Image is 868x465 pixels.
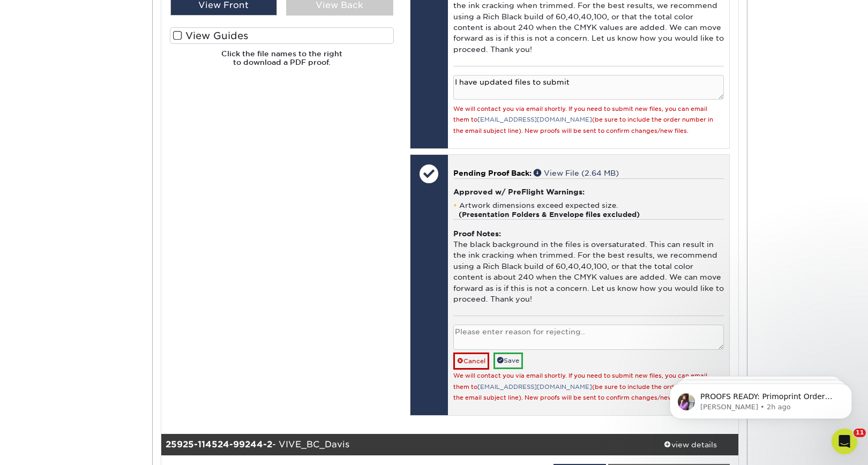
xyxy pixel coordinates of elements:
div: The black background in the files is oversaturated. This can result in the ink cracking when trim... [453,219,724,316]
span: PROOFS READY: Primoprint Order 25925-114524-99244 Thank you for placing your print order with Pri... [47,31,183,231]
div: view details [642,439,738,450]
small: We will contact you via email shortly. If you need to submit new files, you can email them to (be... [453,372,713,401]
p: Message from Erica, sent 2h ago [47,41,185,51]
a: Cancel [453,352,489,370]
a: Save [493,352,523,369]
label: View Guides [170,27,394,44]
h4: Approved w/ PreFlight Warnings: [453,187,724,196]
small: We will contact you via email shortly. If you need to submit new files, you can email them to (be... [453,106,713,134]
a: View File (2.64 MB) [534,169,619,177]
strong: Proof Notes: [453,229,501,238]
a: [EMAIL_ADDRESS][DOMAIN_NAME] [477,384,592,391]
span: 11 [854,429,866,437]
a: [EMAIL_ADDRESS][DOMAIN_NAME] [477,116,592,123]
strong: 25925-114524-99244-2 [166,439,272,449]
span: Pending Proof Back: [453,169,532,177]
div: - VIVE_BC_Davis [161,434,642,455]
iframe: Intercom notifications message [654,361,868,436]
iframe: Intercom live chat [832,429,857,454]
h6: Click the file names to the right to download a PDF proof. [170,49,394,76]
strong: (Presentation Folders & Envelope files excluded) [459,211,640,219]
li: Artwork dimensions exceed expected size. [453,201,724,219]
a: view details [642,434,738,455]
